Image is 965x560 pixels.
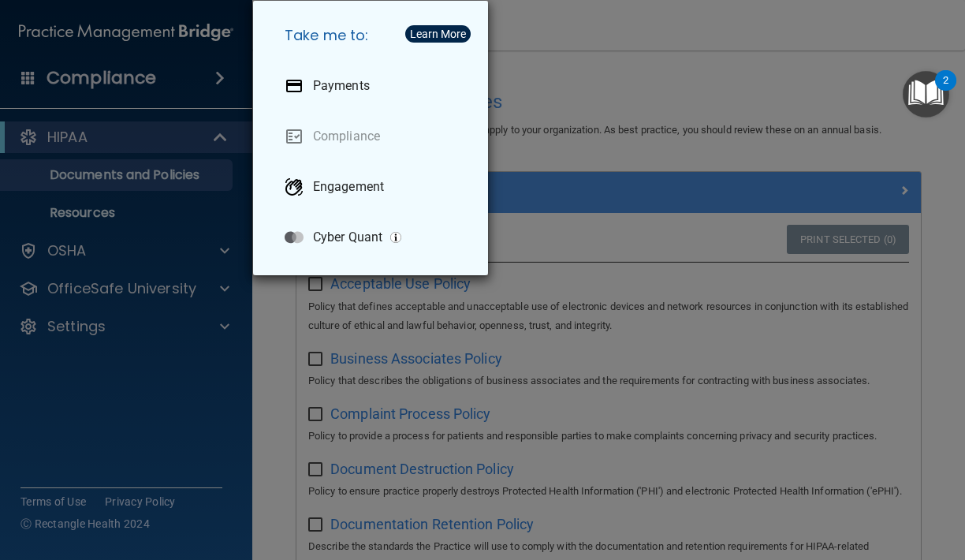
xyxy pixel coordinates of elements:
[272,13,475,58] h5: Take me to:
[272,64,475,108] a: Payments
[313,179,384,195] p: Engagement
[313,230,382,245] p: Cyber Quant
[405,25,471,43] button: Learn More
[886,475,946,535] iframe: Drift Widget Chat Controller
[313,78,370,94] p: Payments
[943,80,948,101] div: 2
[272,165,475,209] a: Engagement
[272,215,475,259] a: Cyber Quant
[410,28,466,39] div: Learn More
[272,114,475,159] a: Compliance
[903,71,949,118] button: Open Resource Center, 2 new notifications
